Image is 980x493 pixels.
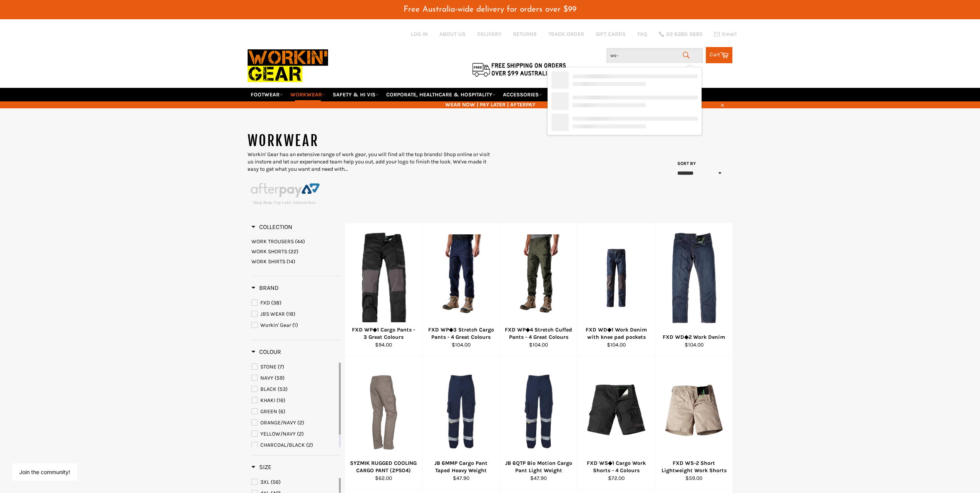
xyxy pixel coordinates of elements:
span: YELLOW/NAVY [260,431,296,437]
a: ACCESSORIES [500,88,545,101]
span: CHARCOAL/BLACK [260,442,305,448]
span: (44) [295,238,305,245]
a: FXD WD◆2 Work DenimFXD WD◆2 Work Denim$104.00 [655,223,733,357]
span: (56) [271,479,281,485]
a: FXD WP◆3 Stretch Cargo Pants - 4 Great ColoursFXD WP◆3 Stretch Cargo Pants - 4 Great Colours$104.00 [422,223,500,357]
div: SYZMIK RUGGED COOLING CARGO PANT (ZP5O4) [350,459,417,474]
span: (7) [278,363,284,370]
a: ORANGE/NAVY [251,419,337,427]
span: Collection [251,223,292,231]
div: FXD WD◆1 Work Denim with knee pad pockets [583,326,650,341]
div: FXD WP◆1 Cargo Pants - 3 Great Colours [350,326,417,341]
span: (14) [286,258,295,265]
a: 02 6280 5885 [659,32,702,37]
span: Size [251,463,271,471]
span: (6) [278,408,285,415]
div: JB 6MMP Cargo Pant Taped Heavy Weight [427,459,495,474]
a: 3XL [251,478,337,486]
div: FXD WS◆1 Cargo Work Shorts - 4 Colours [583,459,650,474]
a: JB 6MMP Cargo Pant Taped Heavy WeightJB 6MMP Cargo Pant Taped Heavy Weight$47.90 [422,357,500,490]
span: (38) [271,300,281,306]
span: (1) [292,322,298,328]
span: (2) [297,431,304,437]
h1: WORKWEAR [248,131,490,151]
span: (53) [278,386,288,392]
a: Email [714,31,737,37]
span: 3XL [260,479,270,485]
a: FXD WS-2 Short Lightweight Work ShortsFXD WS-2 Short Lightweight Work Shorts$59.00 [655,357,733,490]
a: FXD WD◆1 Work Denim with knee pad pocketsFXD WD◆1 Work Denim with knee pad pockets$104.00 [577,223,655,357]
div: FXD WD◆2 Work Denim [660,333,728,341]
span: WORK TROUSERS [251,238,294,245]
label: Sort by [675,160,696,167]
span: Free Australia-wide delivery for orders over $99 [404,5,576,13]
h3: Colour [251,348,281,356]
span: KHAKI [260,397,275,404]
a: ABOUT US [439,30,466,38]
a: BLACK [251,385,337,394]
a: WORK SHIRTS [251,258,341,265]
a: CHARCOAL/BLACK [251,441,337,449]
a: DELIVERY [477,30,501,38]
button: Join the community! [19,469,70,475]
h3: Size [251,463,271,471]
a: STONE [251,363,337,371]
a: FXD WP◆1 Cargo Pants - 3 Great ColoursFXD WP◆1 Cargo Pants - 3 Great Colours$94.00 [345,223,422,357]
a: FXD WS◆1 Cargo Work Shorts - 4 ColoursFXD WS◆1 Cargo Work Shorts - 4 Colours$72.00 [577,357,655,490]
a: JBS WEAR [251,310,341,318]
span: WORK SHORTS [251,248,287,255]
span: WORK SHIRTS [251,258,285,265]
a: TRACK ORDER [548,30,584,38]
a: YELLOW/NAVY [251,430,337,438]
span: BLACK [260,386,276,392]
span: ORANGE/NAVY [260,419,296,426]
span: NAVY [260,375,273,381]
a: GIFT CARDS [596,30,626,38]
span: FXD [260,300,270,306]
div: FXD WS-2 Short Lightweight Work Shorts [660,459,728,474]
a: SAFETY & HI VIS [330,88,382,101]
a: Log in [411,31,428,37]
img: Flat $9.95 shipping Australia wide [471,61,567,77]
h3: Brand [251,284,279,292]
a: NAVY [251,374,337,382]
a: JB 6QTP Bio Motion Cargo Pant Light WeightJB 6QTP Bio Motion Cargo Pant Light Weight$47.90 [500,357,578,490]
a: RE-WORKIN' GEAR [546,88,599,101]
span: (2) [297,419,304,426]
a: Workin' Gear [251,321,341,330]
a: GREEN [251,407,337,416]
span: STONE [260,363,276,370]
a: FXD [251,299,341,307]
span: Email [722,32,737,37]
p: Workin' Gear has an extensive range of work gear, you will find all the top brands! Shop online o... [248,151,490,173]
span: GREEN [260,408,277,415]
span: (2) [306,442,313,448]
a: SYZMIK RUGGED COOLING CARGO PANT (ZP5O4)SYZMIK RUGGED COOLING CARGO PANT (ZP5O4)$62.00 [345,357,422,490]
a: CORPORATE, HEALTHCARE & HOSPITALITY [383,88,499,101]
span: JBS WEAR [260,311,285,317]
a: FXD WP◆4 Stretch Cuffed Pants - 4 Great ColoursFXD WP◆4 Stretch Cuffed Pants - 4 Great Colours$10... [500,223,578,357]
a: RETURNS [513,30,537,38]
div: FXD WP◆3 Stretch Cargo Pants - 4 Great Colours [427,326,495,341]
a: Cart [706,47,732,63]
div: JB 6QTP Bio Motion Cargo Pant Light Weight [505,459,573,474]
span: 02 6280 5885 [666,32,702,37]
span: (22) [288,248,298,255]
a: WORK TROUSERS [251,238,341,245]
a: FOOTWEAR [248,88,286,101]
h3: Collection [251,223,292,231]
img: Workin Gear leaders in Workwear, Safety Boots, PPE, Uniforms. Australia's No.1 in Workwear [248,44,328,87]
a: FAQ [637,30,647,38]
span: (18) [286,311,295,317]
div: FXD WP◆4 Stretch Cuffed Pants - 4 Great Colours [505,326,573,341]
span: WEAR NOW | PAY LATER | AFTERPAY [248,101,733,108]
span: Workin' Gear [260,322,291,328]
span: (59) [275,375,285,381]
a: WORK SHORTS [251,248,341,255]
a: KHAKI [251,396,337,405]
input: Search [606,48,703,63]
span: (16) [276,397,285,404]
a: WORKWEAR [287,88,328,101]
